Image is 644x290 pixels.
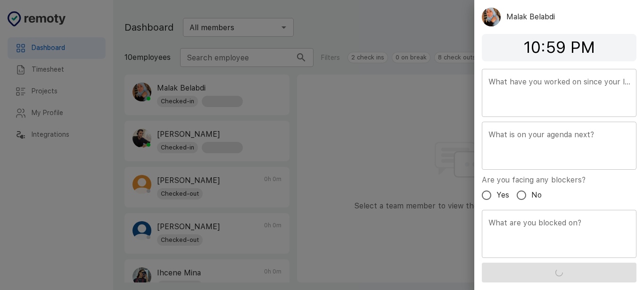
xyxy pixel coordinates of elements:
span: Yes [496,190,509,201]
label: Are you facing any blockers? [482,174,586,185]
img: 7142927655937_674fb81d866afa1832cf_512.jpg [482,8,501,26]
span: No [531,190,542,201]
p: Malak Belabdi [506,11,555,23]
h4: 10:59 PM [482,38,636,58]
